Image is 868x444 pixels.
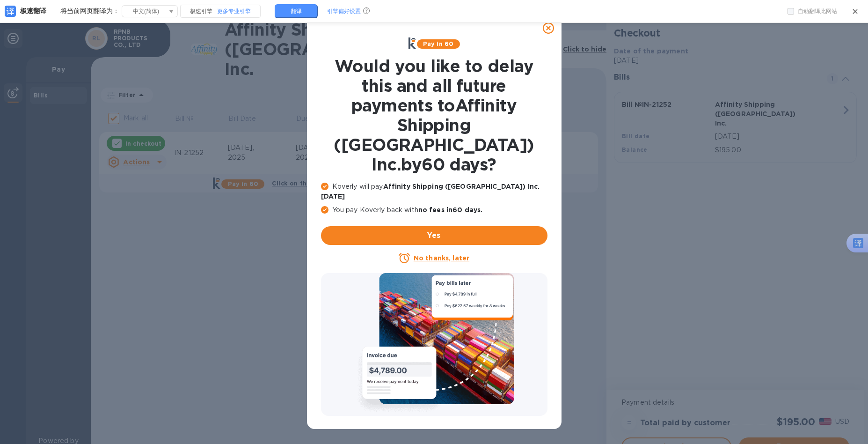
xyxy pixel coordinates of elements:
[418,206,482,214] b: no fees in 60 days .
[321,183,540,200] b: Affinity Shipping ([GEOGRAPHIC_DATA]) Inc. [DATE]
[328,230,540,241] span: Yes
[414,254,469,262] u: No thanks, later
[321,205,547,215] p: You pay Koverly back with
[423,40,453,47] b: Pay in 60
[321,56,547,174] h1: Would you like to delay this and all future payments to Affinity Shipping ([GEOGRAPHIC_DATA]) Inc...
[321,226,547,245] button: Yes
[321,182,547,201] p: Koverly will pay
